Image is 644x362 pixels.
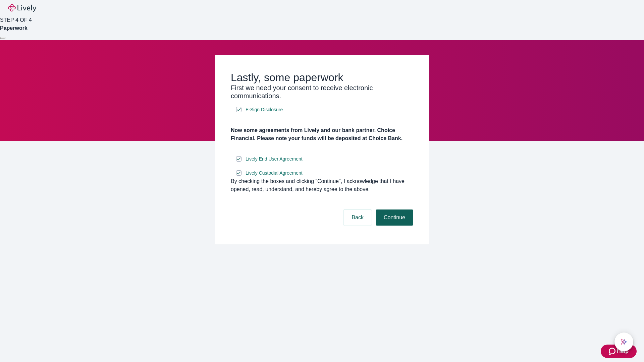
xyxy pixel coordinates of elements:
[601,345,637,358] button: Zendesk support iconHelp
[246,170,303,177] span: Lively Custodial Agreement
[246,106,283,113] span: E-Sign Disclosure
[621,339,627,345] svg: Lively AI Assistant
[376,209,413,226] button: Continue
[244,169,304,177] a: e-sign disclosure document
[244,106,284,114] a: e-sign disclosure document
[244,155,304,163] a: e-sign disclosure document
[343,209,372,226] button: Back
[231,126,413,142] h4: Now some agreements from Lively and our bank partner, Choice Financial. Please note your funds wi...
[246,156,303,163] span: Lively End User Agreement
[617,347,629,355] span: Help
[614,333,633,351] button: chat
[8,4,36,12] img: Lively
[609,347,617,355] svg: Zendesk support icon
[231,71,413,84] h2: Lastly, some paperwork
[231,177,413,193] div: By checking the boxes and clicking “Continue", I acknowledge that I have opened, read, understand...
[231,84,413,100] h3: First we need your consent to receive electronic communications.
